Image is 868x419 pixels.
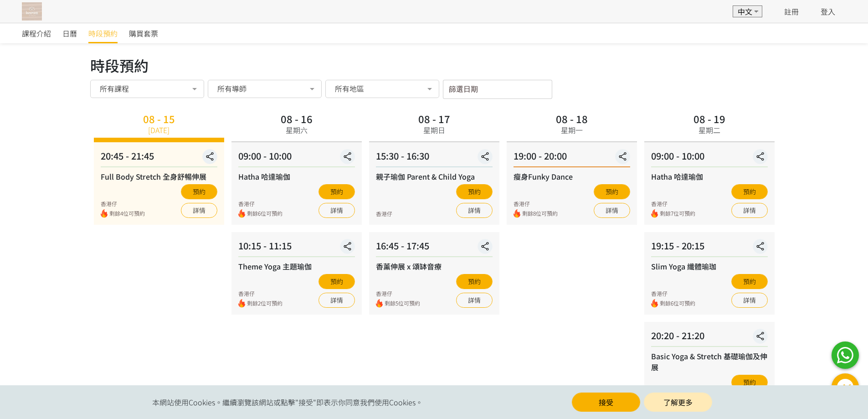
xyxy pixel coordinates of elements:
div: 香港仔 [514,200,558,208]
button: 預約 [456,274,493,289]
button: 預約 [181,184,217,199]
span: 所有課程 [100,84,129,93]
span: 剩餘6位可預約 [247,209,282,218]
button: 預約 [318,274,355,289]
div: 19:00 - 20:00 [514,149,630,167]
div: 時段預約 [90,54,778,76]
img: fire.png [101,209,108,218]
button: 預約 [318,184,355,199]
input: 篩選日期 [443,80,552,99]
a: 詳情 [456,203,493,218]
button: 預約 [456,184,493,199]
span: 剩餘4位可預約 [109,209,145,218]
div: 08 - 19 [693,114,725,124]
div: 20:45 - 21:45 [101,149,217,167]
div: 香港仔 [101,200,145,208]
div: 星期二 [699,124,720,135]
div: 香港仔 [238,200,282,208]
span: 時段預約 [88,28,118,39]
img: fire.png [514,209,520,218]
div: 16:45 - 17:45 [376,239,493,257]
div: 星期日 [423,124,445,135]
a: 註冊 [784,6,799,17]
a: 日曆 [62,23,77,43]
img: fire.png [238,209,245,218]
button: 預約 [731,184,768,199]
span: 剩餘6位可預約 [660,299,695,308]
div: 香港仔 [376,290,420,298]
span: 所有地區 [335,84,364,93]
a: 詳情 [318,293,355,308]
a: 購買套票 [129,23,158,43]
img: T57dtJh47iSJKDtQ57dN6xVUMYY2M0XQuGF02OI4.png [22,2,42,21]
button: 預約 [731,375,768,390]
span: 購買套票 [129,28,158,39]
div: 15:30 - 16:30 [376,149,493,167]
button: 接受 [572,393,640,412]
span: 課程介紹 [22,28,51,39]
div: Slim Yoga 纖體瑜珈 [651,261,768,272]
div: 08 - 18 [556,114,588,124]
div: 10:15 - 11:15 [238,239,355,257]
div: 09:00 - 10:00 [651,149,768,167]
span: 剩餘5位可預約 [385,299,420,308]
a: 詳情 [594,203,630,218]
span: 剩餘2位可預約 [247,299,282,308]
a: 時段預約 [88,23,118,43]
button: 預約 [594,184,630,199]
div: Hatha 哈達瑜伽 [238,171,355,182]
span: 所有導師 [217,84,247,93]
a: 詳情 [731,203,768,218]
div: 19:15 - 20:15 [651,239,768,257]
div: 親子瑜伽 Parent & Child Yoga [376,171,493,182]
div: 星期一 [561,124,583,135]
img: fire.png [651,299,658,308]
div: [DATE] [148,124,169,135]
div: 08 - 15 [143,114,175,124]
div: 瘦身Funky Dance [514,171,630,182]
a: 詳情 [181,203,217,218]
span: 本網站使用Cookies。繼續瀏覽該網站或點擊"接受"即表示你同意我們使用Cookies。 [152,397,423,408]
button: 預約 [731,274,768,289]
div: 09:00 - 10:00 [238,149,355,167]
div: 08 - 16 [281,114,313,124]
span: 日曆 [62,28,77,39]
div: 香港仔 [238,290,282,298]
a: 課程介紹 [22,23,51,43]
div: Theme Yoga 主題瑜伽 [238,261,355,272]
img: fire.png [238,299,245,308]
span: 剩餘8位可預約 [522,209,558,218]
a: 詳情 [318,203,355,218]
img: fire.png [651,209,658,218]
img: fire.png [376,299,383,308]
div: 香港仔 [651,290,695,298]
div: 香薰伸展 x 頌缽音療 [376,261,493,272]
div: 香港仔 [651,200,695,208]
div: 08 - 17 [418,114,450,124]
div: Full Body Stretch 全身舒暢伸展 [101,171,217,182]
a: 詳情 [456,293,493,308]
div: 香港仔 [376,210,392,218]
span: 剩餘7位可預約 [660,209,695,218]
div: Basic Yoga & Stretch 基礎瑜伽及伸展 [651,351,768,372]
div: 星期六 [286,124,308,135]
a: 詳情 [731,293,768,308]
div: 20:20 - 21:20 [651,329,768,347]
a: 登入 [821,6,835,17]
div: Hatha 哈達瑜伽 [651,171,768,182]
a: 了解更多 [644,393,712,412]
